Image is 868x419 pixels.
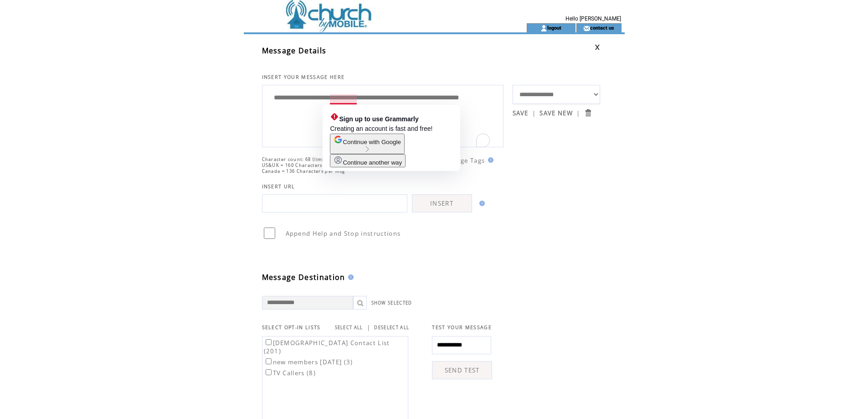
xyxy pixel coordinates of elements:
span: SELECT OPT-IN LISTS [262,324,321,331]
span: Append Help and Stop instructions [286,229,401,238]
img: help.gif [345,274,354,280]
span: * Merge Tags [442,156,485,165]
img: contact_us_icon.gif [583,25,590,32]
a: contact us [590,25,614,31]
label: TV Callers (8) [264,369,316,377]
span: | [367,323,370,331]
a: SAVE [513,109,529,117]
a: DESELECT ALL [374,325,409,331]
span: Character count: 68 (limited to 640) [262,156,351,162]
img: help.gif [485,157,493,163]
a: SELECT ALL [335,325,363,331]
a: SAVE NEW [539,109,573,117]
a: logout [547,25,561,31]
img: help.gif [477,201,485,206]
input: [DEMOGRAPHIC_DATA] Contact List (201) [266,339,272,345]
span: INSERT URL [262,183,295,190]
span: INSERT YOUR MESSAGE HERE [262,74,345,80]
a: INSERT [412,194,472,212]
span: TEST YOUR MESSAGE [432,324,492,331]
a: SHOW SELECTED [371,300,412,306]
textarea: To enrich screen reader interactions, please activate Accessibility in Grammarly extension settings [267,88,498,142]
span: US&UK = 160 Characters per msg [262,162,344,168]
span: Message Details [262,46,327,56]
input: TV Callers (8) [266,369,272,375]
span: | [576,109,580,117]
label: new members [DATE] (3) [264,358,353,366]
input: new members [DATE] (3) [266,358,272,364]
input: Submit [584,109,592,117]
label: [DEMOGRAPHIC_DATA] Contact List (201) [264,339,390,355]
span: Message Destination [262,272,345,282]
span: | [532,109,536,117]
span: Hello [PERSON_NAME] [565,16,621,22]
img: account_icon.gif [540,25,547,32]
span: Canada = 136 Characters per msg [262,168,345,174]
a: SEND TEST [432,361,492,379]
